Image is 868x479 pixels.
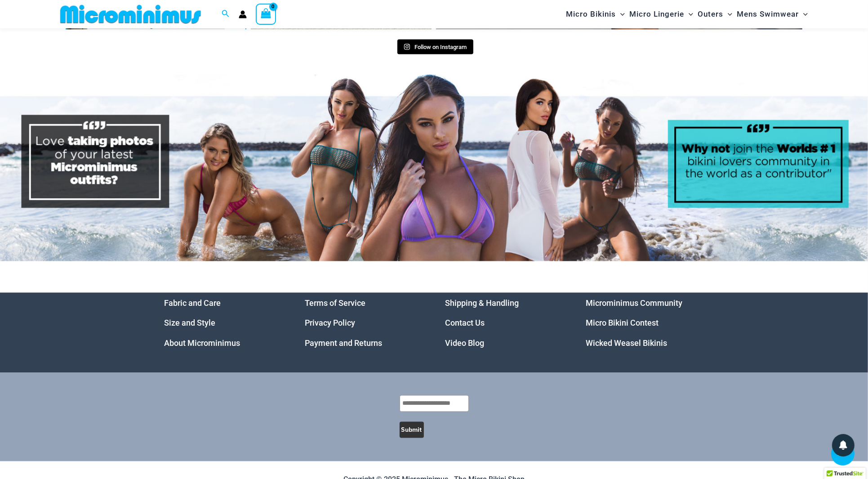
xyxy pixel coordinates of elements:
nav: Site Navigation [562,1,812,27]
a: About Microminimus [165,339,240,348]
a: Contact Us [445,318,485,328]
span: Follow on Instagram [415,44,467,50]
a: View Shopping Cart, empty [256,4,276,24]
a: Fabric and Care [165,298,221,308]
aside: Footer Widget 1 [165,293,283,354]
nav: Menu [165,293,283,354]
nav: Menu [445,293,564,354]
a: Terms of Service [305,298,365,308]
nav: Menu [586,293,704,354]
a: Micro LingerieMenu ToggleMenu Toggle [627,3,695,26]
span: Mens Swimwear [737,3,799,26]
a: Search icon link [222,9,230,20]
span: Outers [698,3,723,26]
a: Account icon link [239,10,247,18]
aside: Footer Widget 2 [305,293,423,354]
a: Mens SwimwearMenu ToggleMenu Toggle [734,3,810,26]
a: Privacy Policy [305,318,355,328]
a: Micro BikinisMenu ToggleMenu Toggle [564,3,627,26]
a: Micro Bikini Contest [586,318,659,328]
img: MM SHOP LOGO FLAT [57,4,205,24]
a: Shipping & Handling [445,298,519,308]
a: Wicked Weasel Bikinis [586,339,667,348]
a: Instagram Follow on Instagram [397,40,473,55]
a: Payment and Returns [305,339,382,348]
a: Video Blog [445,339,485,348]
svg: Instagram [404,44,410,50]
button: Submit [400,422,424,438]
aside: Footer Widget 3 [445,293,564,354]
span: Micro Lingerie [629,3,684,26]
span: Menu Toggle [799,3,808,26]
span: Menu Toggle [684,3,693,26]
span: Menu Toggle [616,3,625,26]
a: Size and Style [165,318,216,328]
a: OutersMenu ToggleMenu Toggle [695,3,734,26]
aside: Footer Widget 4 [586,293,704,354]
nav: Menu [305,293,423,354]
span: Micro Bikinis [566,3,616,26]
span: Menu Toggle [723,3,732,26]
a: Microminimus Community [586,298,682,308]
